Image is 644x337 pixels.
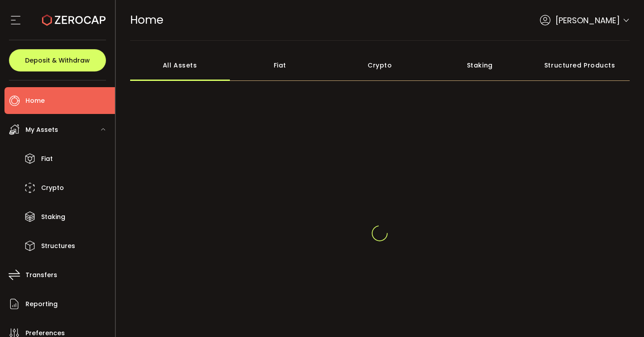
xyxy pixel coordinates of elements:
[41,152,53,165] span: Fiat
[25,298,58,311] span: Reporting
[530,50,630,81] div: Structured Products
[25,123,58,136] span: My Assets
[41,181,64,194] span: Crypto
[330,50,430,81] div: Crypto
[41,211,65,223] span: Staking
[130,50,230,81] div: All Assets
[25,94,45,107] span: Home
[41,240,75,253] span: Structures
[25,269,57,282] span: Transfers
[9,49,106,72] button: Deposit & Withdraw
[130,12,163,28] span: Home
[555,14,620,26] span: [PERSON_NAME]
[230,50,330,81] div: Fiat
[430,50,530,81] div: Staking
[25,57,90,63] span: Deposit & Withdraw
